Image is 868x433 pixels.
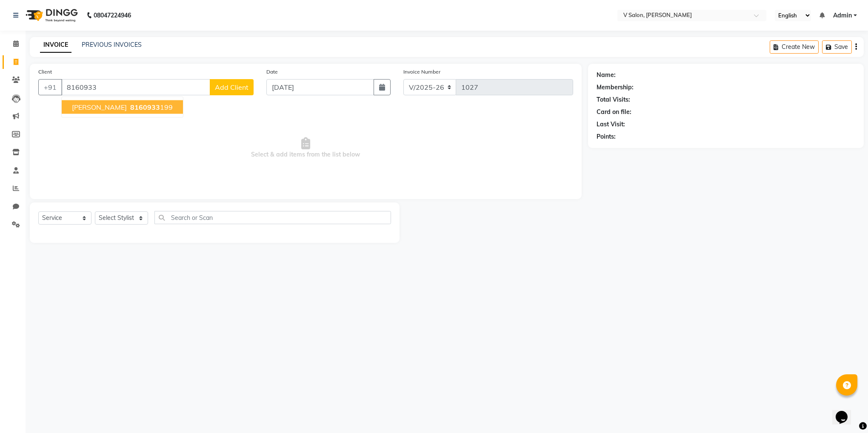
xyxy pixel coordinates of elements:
[38,68,52,76] label: Client
[61,79,210,95] input: Search by Name/Mobile/Email/Code
[82,41,142,48] a: PREVIOUS INVOICES
[403,68,440,76] label: Invoice Number
[597,83,634,92] div: Membership:
[770,40,819,54] button: Create New
[597,95,630,104] div: Total Visits:
[40,37,71,53] a: INVOICE
[38,105,573,191] span: Select & add items from the list below
[597,108,631,117] div: Card on file:
[210,79,254,95] button: Add Client
[130,103,160,111] span: 8160933
[72,103,127,111] span: [PERSON_NAME]
[597,120,625,129] div: Last Visit:
[38,79,62,95] button: +91
[597,132,616,141] div: Points:
[597,71,616,80] div: Name:
[822,40,852,54] button: Save
[22,3,80,27] img: logo
[266,68,278,76] label: Date
[832,399,859,424] iframe: chat widget
[128,103,173,111] ngb-highlight: 199
[833,11,852,20] span: Admin
[94,3,131,27] b: 08047224946
[215,83,248,91] span: Add Client
[154,211,391,224] input: Search or Scan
